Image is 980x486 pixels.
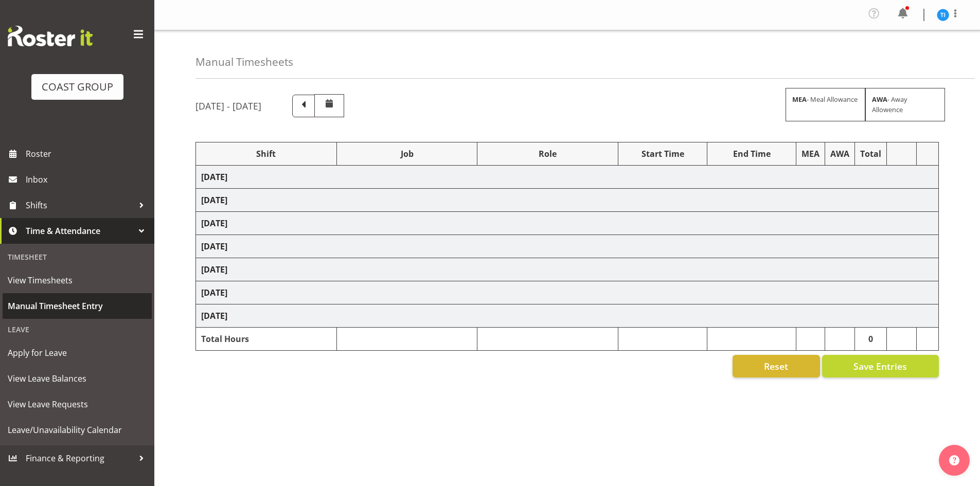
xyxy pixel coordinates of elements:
strong: AWA [872,95,887,104]
button: Save Entries [822,355,939,377]
h4: Manual Timesheets [195,56,293,68]
div: COAST GROUP [42,79,113,95]
td: Total Hours [196,328,337,351]
img: Rosterit website logo [8,26,93,46]
div: Total [860,148,881,160]
strong: MEA [792,95,807,104]
span: View Timesheets [8,273,147,288]
a: Manual Timesheet Entry [3,293,152,319]
div: Start Time [623,148,702,160]
span: Save Entries [853,359,907,373]
span: Roster [26,146,149,161]
span: Leave/Unavailability Calendar [8,422,147,438]
h5: [DATE] - [DATE] [195,100,261,112]
span: View Leave Balances [8,371,147,386]
td: 0 [855,328,887,351]
div: Timesheet [3,246,152,267]
div: Job [342,148,472,160]
div: End Time [712,148,791,160]
span: View Leave Requests [8,397,147,412]
button: Reset [733,355,820,377]
td: [DATE] [196,189,939,212]
div: Role [483,148,613,160]
td: [DATE] [196,304,939,328]
div: - Meal Allowance [786,88,865,121]
div: MEA [801,148,819,160]
div: Leave [3,319,152,340]
span: Reset [764,359,788,373]
a: Apply for Leave [3,340,152,366]
img: help-xxl-2.png [949,455,959,465]
div: Shift [201,148,331,160]
td: [DATE] [196,212,939,235]
span: Inbox [26,172,149,187]
img: tatiyana-isaac10120.jpg [937,9,949,21]
div: - Away Allowence [865,88,945,121]
a: Leave/Unavailability Calendar [3,417,152,443]
a: View Leave Balances [3,366,152,391]
td: [DATE] [196,166,939,189]
td: [DATE] [196,258,939,281]
a: View Leave Requests [3,391,152,417]
a: View Timesheets [3,267,152,293]
span: Manual Timesheet Entry [8,298,147,314]
div: AWA [830,148,849,160]
span: Apply for Leave [8,345,147,361]
span: Time & Attendance [26,223,134,239]
td: [DATE] [196,235,939,258]
td: [DATE] [196,281,939,304]
span: Finance & Reporting [26,451,134,466]
span: Shifts [26,197,134,213]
